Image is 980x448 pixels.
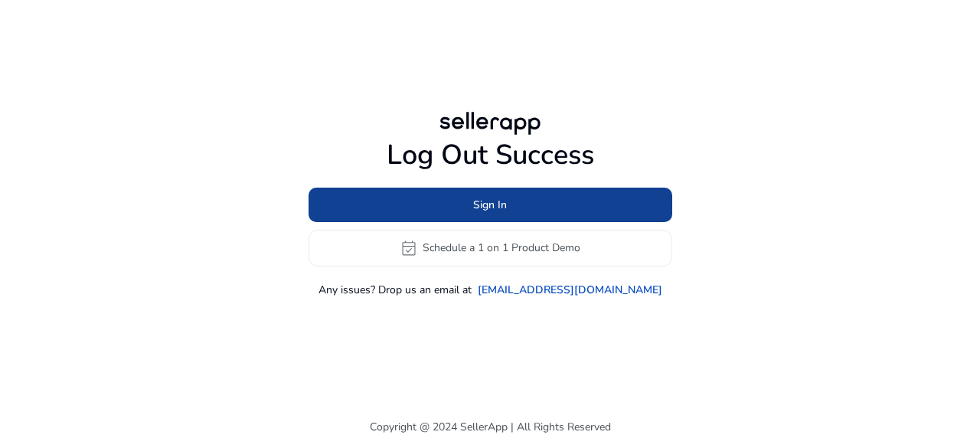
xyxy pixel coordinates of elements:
[478,282,662,298] a: [EMAIL_ADDRESS][DOMAIN_NAME]
[318,282,472,298] p: Any issues? Drop us an email at
[473,197,507,213] span: Sign In
[400,239,418,257] span: event_available
[309,139,672,172] h1: Log Out Success
[309,188,672,222] button: Sign In
[309,230,672,267] button: event_availableSchedule a 1 on 1 Product Demo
